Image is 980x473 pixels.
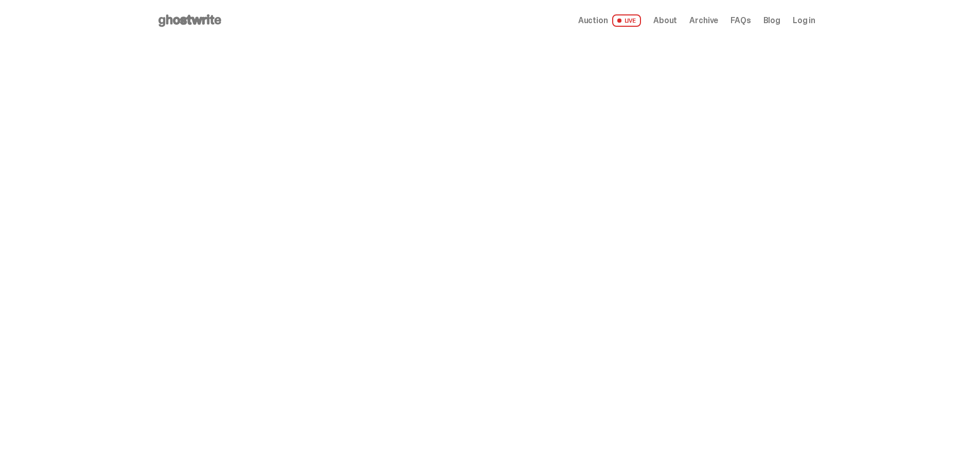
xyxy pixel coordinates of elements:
a: Archive [689,16,718,25]
a: Blog [763,16,780,25]
span: Auction [578,16,608,25]
span: LIVE [612,14,642,27]
a: Log in [793,16,815,25]
a: Auction LIVE [578,14,641,27]
a: FAQs [730,16,751,25]
a: About [653,16,677,25]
